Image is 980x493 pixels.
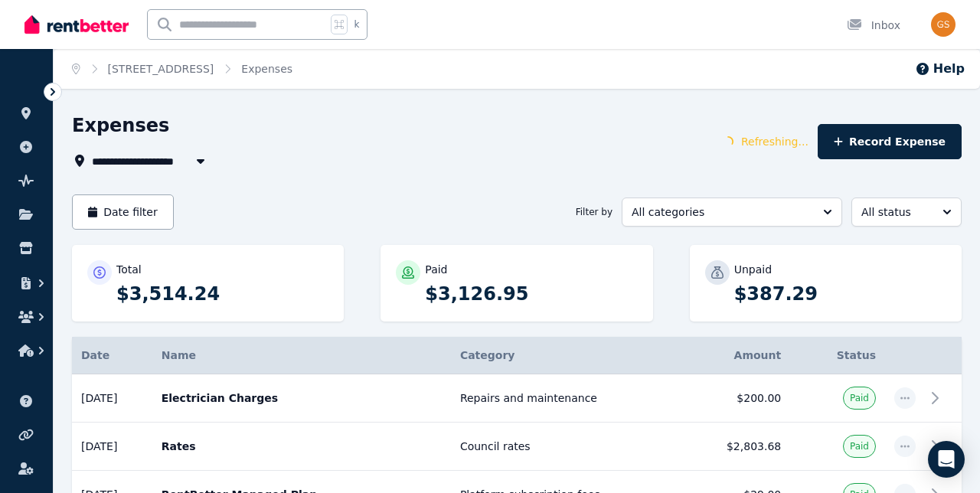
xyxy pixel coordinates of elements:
[734,282,946,306] p: $387.29
[72,337,152,374] th: Date
[847,18,900,33] div: Inbox
[861,204,930,220] span: All status
[451,337,684,374] th: Category
[72,423,152,471] td: [DATE]
[683,374,790,423] td: $200.00
[576,206,612,218] span: Filter by
[162,390,442,406] p: Electrician Charges
[108,63,214,75] a: [STREET_ADDRESS]
[451,374,684,423] td: Repairs and maintenance
[425,262,447,277] p: Paid
[54,49,311,89] nav: Breadcrumb
[915,60,965,78] button: Help
[451,423,684,471] td: Council rates
[931,12,955,37] img: Gurjeet Singh
[790,337,885,374] th: Status
[850,392,869,404] span: Paid
[632,204,811,220] span: All categories
[741,134,808,149] span: Refreshing...
[72,113,169,138] h1: Expenses
[354,18,359,31] span: k
[683,337,790,374] th: Amount
[734,262,772,277] p: Unpaid
[72,194,174,230] button: Date filter
[241,63,292,75] a: Expenses
[24,13,129,36] img: RentBetter
[152,337,451,374] th: Name
[928,441,965,478] div: Open Intercom Messenger
[116,282,328,306] p: $3,514.24
[851,198,962,227] button: All status
[425,282,637,306] p: $3,126.95
[850,440,869,452] span: Paid
[116,262,142,277] p: Total
[162,439,442,454] p: Rates
[72,374,152,423] td: [DATE]
[818,124,962,159] button: Record Expense
[622,198,842,227] button: All categories
[683,423,790,471] td: $2,803.68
